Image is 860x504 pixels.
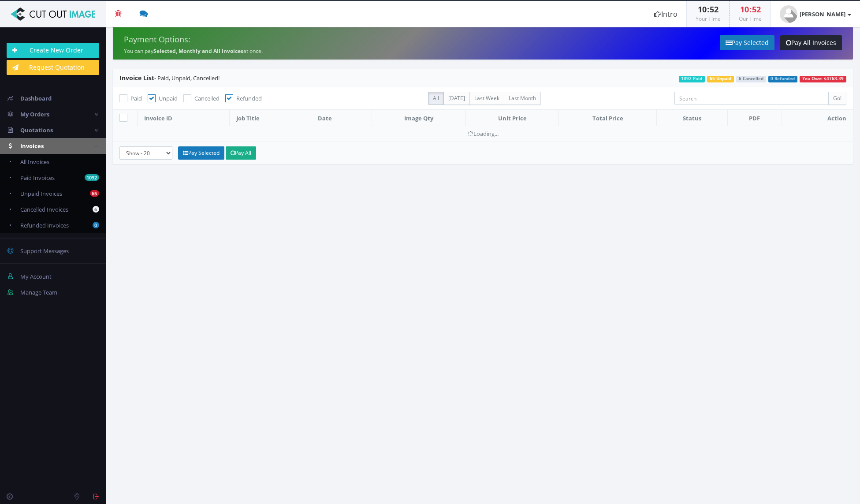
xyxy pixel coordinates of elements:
[466,110,559,126] th: Unit Price
[119,74,154,82] span: Invoice List
[752,4,761,15] span: 52
[740,4,749,15] span: 10
[159,94,178,102] span: Unpaid
[707,76,734,82] span: 65 Unpaid
[469,92,504,105] label: Last Week
[113,126,853,142] td: Loading...
[20,174,55,182] span: Paid Invoices
[153,47,243,55] strong: Selected, Monthly and All Invoices
[20,190,62,198] span: Unpaid Invoices
[679,76,705,82] span: 1092 Paid
[93,222,99,228] b: 0
[20,142,44,150] span: Invoices
[800,10,845,18] strong: [PERSON_NAME]
[236,94,262,102] span: Refunded
[749,4,752,15] span: :
[20,247,69,255] span: Support Messages
[657,110,727,126] th: Status
[20,110,49,118] span: My Orders
[736,76,766,82] span: 6 Cancelled
[800,76,846,82] span: You Owe: $4768.39
[178,146,224,160] a: Pay Selected
[698,4,707,15] span: 10
[20,126,53,134] span: Quotations
[194,94,220,102] span: Cancelled
[828,92,846,105] input: Go!
[130,94,142,102] span: Paid
[20,221,69,229] span: Refunded Invoices
[85,174,99,181] b: 1092
[124,47,263,55] small: You can pay at once.
[90,190,99,197] b: 65
[138,110,230,126] th: Invoice ID
[720,35,774,50] a: Pay Selected
[20,288,57,296] span: Manage Team
[768,76,798,82] span: 0 Refunded
[7,43,99,58] a: Create New Order
[645,1,686,27] a: Intro
[119,74,220,82] span: - Paid, Unpaid, Cancelled!
[739,15,762,22] small: Our Time
[226,146,256,160] a: Pay All
[780,5,797,23] img: user_default.jpg
[696,15,721,22] small: Your Time
[771,1,860,27] a: [PERSON_NAME]
[443,92,470,105] label: [DATE]
[93,206,99,213] b: 6
[20,158,49,166] span: All Invoices
[782,110,853,126] th: Action
[20,205,68,213] span: Cancelled Invoices
[311,110,372,126] th: Date
[124,35,477,44] h4: Payment Options:
[559,110,657,126] th: Total Price
[7,7,99,21] img: Cut Out Image
[710,4,719,15] span: 52
[372,110,465,126] th: Image Qty
[20,273,52,280] span: My Account
[707,4,710,15] span: :
[780,35,842,50] a: Pay All Invoices
[504,92,541,105] label: Last Month
[7,60,99,75] a: Request Quotation
[674,92,829,105] input: Search
[428,92,444,105] label: All
[727,110,782,126] th: PDF
[20,94,52,102] span: Dashboard
[229,110,311,126] th: Job Title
